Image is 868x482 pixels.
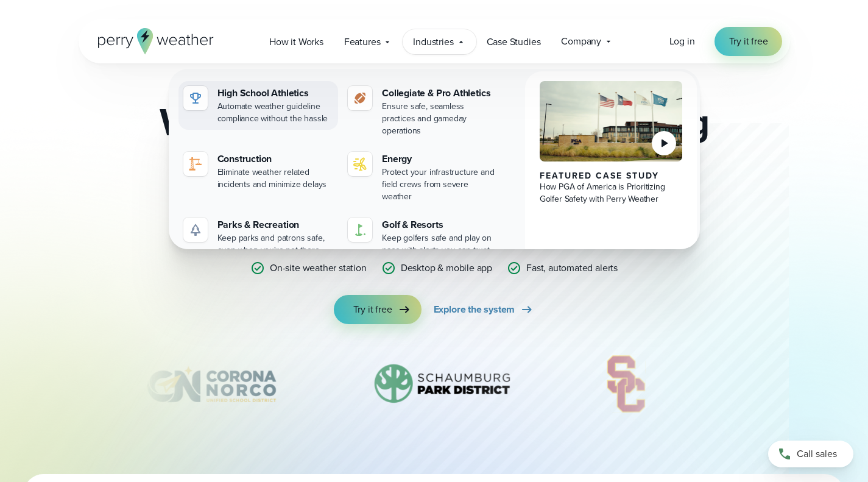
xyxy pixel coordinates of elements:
div: Ensure safe, seamless practices and gameday operations [382,101,498,137]
span: Case Studies [487,35,541,49]
img: construction perry weather [188,157,203,171]
img: golf-iconV2.svg [353,222,367,237]
div: How PGA of America is Prioritizing Golfer Safety with Perry Weather [540,181,683,205]
a: Parks & Recreation Keep parks and patrons safe, even when you're not there [178,213,339,261]
a: Case Studies [476,29,551,54]
div: Featured Case Study [540,171,683,181]
p: Fast, automated alerts [526,261,618,275]
img: Cabot-Citrus-Farms.svg [722,353,833,414]
span: Call sales [797,447,837,461]
p: Desktop & mobile app [401,261,492,275]
a: Try it free [334,295,422,324]
span: Company [561,34,601,49]
div: Construction [217,152,334,166]
img: Corona-Norco-Unified-School-District.svg [125,353,298,414]
div: 8 of 12 [356,353,529,414]
img: highschool-icon.svg [188,91,203,105]
div: High School Athletics [217,86,334,101]
div: 7 of 12 [125,353,298,414]
span: Try it free [353,302,392,317]
a: Call sales [768,441,853,467]
span: Industries [413,35,453,49]
h2: Weather Monitoring and Alerting System [139,102,729,180]
a: High School Athletics Automate weather guideline compliance without the hassle [178,81,339,130]
img: parks-icon-grey.svg [188,222,203,237]
span: Features [344,35,381,49]
div: Collegiate & Pro Athletics [382,86,498,101]
a: Try it free [715,27,783,56]
a: Collegiate & Pro Athletics Ensure safe, seamless practices and gameday operations [343,81,503,142]
div: Energy [382,152,498,166]
div: Parks & Recreation [217,218,334,232]
a: How it Works [259,29,334,54]
a: Golf & Resorts Keep golfers safe and play on pace with alerts you can trust [343,213,503,261]
img: University-of-Southern-California-USC.svg [588,353,663,414]
a: Explore the system [434,295,535,324]
a: Log in [669,34,695,49]
div: slideshow [139,353,729,420]
img: energy-icon@2x-1.svg [353,157,367,171]
div: 10 of 12 [722,353,833,414]
div: 9 of 12 [588,353,663,414]
div: Automate weather guideline compliance without the hassle [217,101,334,125]
p: On-site weather station [270,261,367,275]
div: Golf & Resorts [382,218,498,232]
a: construction perry weather Construction Eliminate weather related incidents and minimize delays [178,147,339,196]
img: proathletics-icon@2x-1.svg [353,91,367,105]
div: Keep parks and patrons safe, even when you're not there [217,232,334,257]
div: Eliminate weather related incidents and minimize delays [217,166,334,191]
span: Explore the system [434,302,515,317]
a: PGA of America, Frisco Campus Featured Case Study How PGA of America is Prioritizing Golfer Safet... [525,71,697,271]
div: Protect your infrastructure and field crews from severe weather [382,166,498,203]
a: Energy Protect your infrastructure and field crews from severe weather [343,147,503,208]
span: Log in [669,34,695,48]
div: Keep golfers safe and play on pace with alerts you can trust [382,232,498,257]
img: PGA of America, Frisco Campus [540,81,683,161]
span: How it Works [269,35,323,49]
img: Schaumburg-Park-District-1.svg [356,353,529,414]
span: Try it free [729,34,768,49]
